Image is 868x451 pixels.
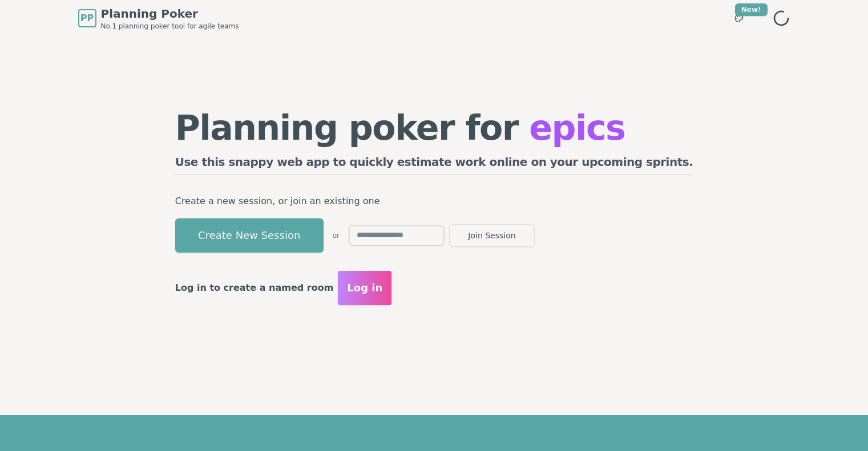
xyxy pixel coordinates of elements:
button: New! [729,8,749,29]
button: Join Session [449,224,535,247]
span: PP [80,11,94,25]
a: PPPlanning PokerNo.1 planning poker tool for agile teams [78,6,239,31]
h1: Planning poker for [175,111,693,145]
button: Create New Session [175,218,324,253]
span: Planning Poker [101,6,239,22]
p: Log in to create a named room [175,280,334,296]
span: epics [529,108,625,148]
span: or [333,231,340,240]
div: New! [735,3,768,16]
span: No.1 planning poker tool for agile teams [101,22,239,31]
p: Create a new session, or join an existing one [175,193,693,209]
h2: Use this snappy web app to quickly estimate work online on your upcoming sprints. [175,154,693,175]
button: Log in [338,271,391,305]
span: Log in [347,280,382,296]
